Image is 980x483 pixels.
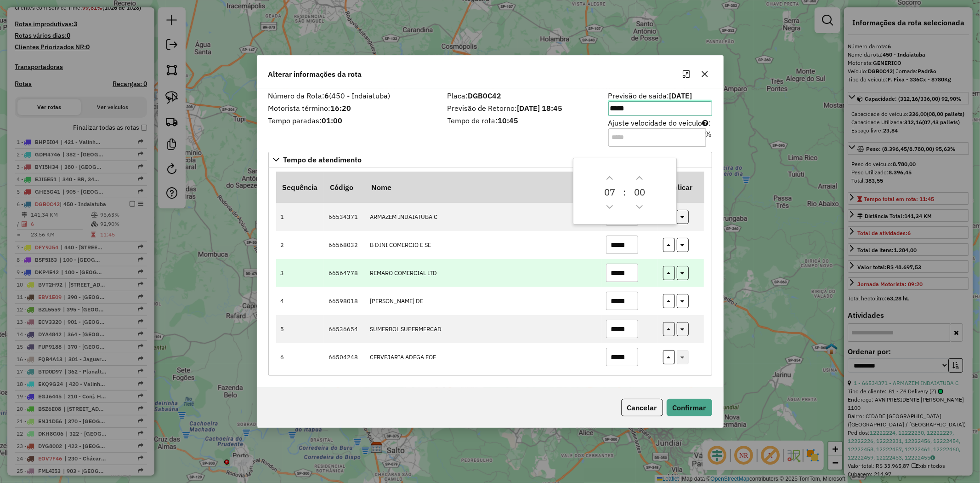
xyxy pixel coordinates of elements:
button: Cancelar [621,399,663,416]
th: Sequência [276,172,324,202]
button: replicar tempo de atendimento nos itens acima deste [663,322,675,336]
button: replicar tempo de atendimento nos itens abaixo deste [677,266,689,280]
div: Tempo de atendimento [268,167,712,376]
td: 66568032 [324,231,365,259]
button: replicar tempo de atendimento nos itens acima deste [663,238,675,252]
label: Tempo paradas: [268,115,436,126]
i: Para aumentar a velocidade, informe um valor negativo [702,119,709,126]
td: 66536654 [324,315,365,343]
strong: 6 [325,91,329,100]
button: Previous Hour [602,200,617,214]
button: replicar tempo de atendimento nos itens abaixo deste [677,294,689,308]
td: 2 [276,231,324,259]
td: 5 [276,315,324,343]
td: 66564778 [324,259,365,287]
strong: [DATE] [669,91,692,100]
label: Tempo de rota: [448,115,597,126]
input: Ajuste velocidade do veículo:% [608,128,706,147]
label: Motorista término: [268,103,436,114]
td: CERVEJARIA ADEGA FOF [365,343,601,371]
th: Replicar [658,172,704,202]
button: Maximize [679,67,694,81]
button: replicar tempo de atendimento nos itens acima deste [663,350,675,364]
th: Nome [365,172,601,202]
label: Placa: [448,90,597,101]
button: replicar tempo de atendimento nos itens abaixo deste [677,322,689,336]
strong: [DATE] 18:45 [517,103,563,113]
button: replicar tempo de atendimento nos itens abaixo deste [677,238,689,252]
button: Confirmar [667,399,712,416]
td: B DINI COMERCIO E SE [365,231,601,259]
td: 66534371 [324,203,365,231]
button: replicar tempo de atendimento nos itens acima deste [663,266,675,280]
span: 0 7 [604,185,615,200]
td: 6 [276,343,324,371]
strong: 10:45 [498,116,519,125]
td: 66598018 [324,287,365,315]
span: Alterar informações da rota [268,69,362,80]
button: Next Minute [632,171,647,185]
td: 66504248 [324,343,365,371]
div: Choose Date [573,158,677,224]
strong: 01:00 [322,116,343,125]
th: Código [324,172,365,202]
label: Previsão de Retorno: [448,103,597,114]
div: % [705,128,712,147]
label: Ajuste velocidade do veículo : [608,117,712,147]
td: 4 [276,287,324,315]
td: ARMAZEM INDAIATUBA C [365,203,601,231]
a: Tempo de atendimento [268,152,712,167]
button: replicar tempo de atendimento nos itens abaixo deste [677,210,689,224]
td: SUMERBOL SUPERMERCAD [365,315,601,343]
td: [PERSON_NAME] DE [365,287,601,315]
button: Previous Minute [632,200,647,214]
span: Tempo de atendimento [283,156,362,163]
span: (450 - Indaiatuba) [329,91,391,100]
strong: 16:20 [331,103,351,113]
strong: DGB0C42 [468,91,502,100]
span: 0 0 [634,185,645,200]
td: REMARO COMERCIAL LTD [365,259,601,287]
button: replicar tempo de atendimento nos itens acima deste [663,294,675,308]
td: 1 [276,203,324,231]
input: Previsão de saída:[DATE] [608,101,712,116]
button: Next Hour [602,171,617,185]
td: 3 [276,259,324,287]
label: Número da Rota: [268,90,436,101]
label: Previsão de saída: [608,90,712,116]
span: : [623,185,626,200]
